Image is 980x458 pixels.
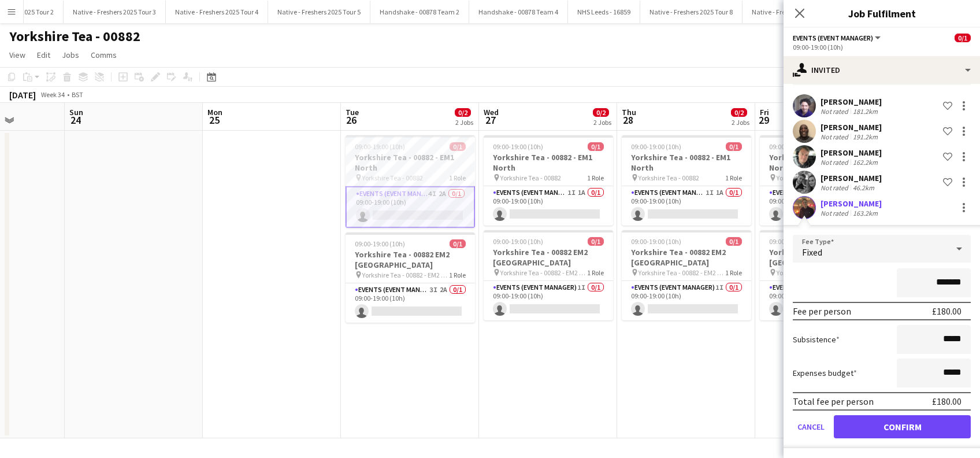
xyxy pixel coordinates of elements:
app-card-role: Events (Event Manager)1I1A0/109:00-19:00 (10h) [484,186,613,226]
span: 0/2 [455,108,471,117]
span: Yorkshire Tea - 00882 - EM2 [GEOGRAPHIC_DATA] [500,268,587,277]
div: 2 Jobs [732,118,749,127]
h3: Job Fulfilment [784,6,980,21]
span: Sun [69,107,83,117]
span: 25 [206,113,222,127]
label: Expenses budget [793,368,857,378]
span: Yorkshire Tea - 00882 - EM2 [GEOGRAPHIC_DATA] [639,268,725,277]
span: Events (Event Manager) [793,34,873,42]
span: Yorkshire Tea - 00882 - EM2 [GEOGRAPHIC_DATA] [362,271,449,279]
span: 09:00-19:00 (10h) [631,142,681,151]
span: Yorkshire Tea - 00882 [500,173,561,182]
button: NHS Leeds - 16859 [568,1,640,23]
span: 1 Role [449,271,466,279]
div: Invited [784,56,980,84]
h3: Yorkshire Tea - 00882 EM2 [GEOGRAPHIC_DATA] [346,249,475,270]
div: 09:00-19:00 (10h)0/1Yorkshire Tea - 00882 EM2 [GEOGRAPHIC_DATA] Yorkshire Tea - 00882 - EM2 [GEOG... [622,230,751,320]
button: Confirm [834,415,971,438]
button: Handshake - 00878 Team 2 [370,1,469,23]
span: 09:00-19:00 (10h) [493,142,543,151]
span: Yorkshire Tea - 00882 [639,173,699,182]
button: Native - Freshers 2025 Tour 4 [166,1,268,23]
div: [PERSON_NAME] [821,122,882,132]
button: Native - Freshers 2025 Tour 6 [743,1,845,23]
span: 28 [620,113,636,127]
span: Yorkshire Tea - 00882 [777,173,837,182]
div: 2 Jobs [455,118,473,127]
span: 0/1 [588,237,604,246]
span: Jobs [62,50,79,60]
app-card-role: Events (Event Manager)1I0/109:00-19:00 (10h) [622,281,751,320]
span: 0/1 [726,237,742,246]
button: Cancel [793,415,829,438]
app-job-card: 09:00-19:00 (10h)0/1Yorkshire Tea - 00882 EM2 [GEOGRAPHIC_DATA] Yorkshire Tea - 00882 - EM2 [GEOG... [760,230,889,320]
span: 09:00-19:00 (10h) [631,237,681,246]
h3: Yorkshire Tea - 00882 - EM1 North [484,152,613,173]
app-job-card: 09:00-19:00 (10h)0/1Yorkshire Tea - 00882 EM2 [GEOGRAPHIC_DATA] Yorkshire Tea - 00882 - EM2 [GEOG... [484,230,613,320]
div: [PERSON_NAME] [821,147,882,158]
app-card-role: Events (Event Manager)3I2A0/109:00-19:00 (10h) [346,283,475,323]
h3: Yorkshire Tea - 00882 - EM1 North [346,152,475,173]
span: Fri [760,107,769,117]
span: View [9,50,25,60]
div: Fee per person [793,305,851,317]
span: 09:00-19:00 (10h) [355,239,405,248]
button: Events (Event Manager) [793,34,882,42]
div: £180.00 [932,305,962,317]
span: 0/1 [726,142,742,151]
app-card-role: Events (Event Manager)1I1A0/109:00-19:00 (10h) [760,186,889,226]
span: Edit [37,50,50,60]
div: Not rated [821,107,851,116]
span: 27 [482,113,499,127]
span: Comms [91,50,117,60]
div: 2 Jobs [593,118,611,127]
div: Not rated [821,183,851,192]
span: 29 [758,113,769,127]
app-job-card: 09:00-19:00 (10h)0/1Yorkshire Tea - 00882 - EM1 North Yorkshire Tea - 008821 RoleEvents (Event Ma... [346,135,475,228]
span: Wed [484,107,499,117]
a: Jobs [57,47,84,62]
button: Handshake - 00878 Team 4 [469,1,568,23]
h3: Yorkshire Tea - 00882 - EM1 North [622,152,751,173]
button: Native - Freshers 2025 Tour 5 [268,1,370,23]
app-job-card: 09:00-19:00 (10h)0/1Yorkshire Tea - 00882 - EM1 North Yorkshire Tea - 008821 RoleEvents (Event Ma... [484,135,613,226]
div: Total fee per person [793,396,874,407]
div: BST [72,90,83,99]
span: 0/1 [450,239,466,248]
div: [PERSON_NAME] [821,198,882,209]
span: 0/2 [593,108,609,117]
span: 1 Role [587,173,604,182]
div: 163.2km [851,209,880,217]
span: Yorkshire Tea - 00882 [362,173,423,182]
span: 09:00-19:00 (10h) [355,142,405,151]
div: Not rated [821,158,851,167]
span: 0/1 [955,34,971,42]
span: Fixed [802,246,822,258]
span: 0/1 [588,142,604,151]
div: Not rated [821,209,851,217]
app-card-role: Events (Event Manager)4I2A0/109:00-19:00 (10h) [346,186,475,228]
span: Thu [622,107,636,117]
app-job-card: 09:00-19:00 (10h)0/1Yorkshire Tea - 00882 - EM1 North Yorkshire Tea - 008821 RoleEvents (Event Ma... [622,135,751,226]
app-card-role: Events (Event Manager)1I0/109:00-19:00 (10h) [484,281,613,320]
div: [PERSON_NAME] [821,173,882,183]
span: Yorkshire Tea - 00882 - EM2 [GEOGRAPHIC_DATA] [777,268,863,277]
span: 1 Role [449,173,466,182]
div: 191.2km [851,132,880,141]
a: Edit [32,47,55,62]
app-job-card: 09:00-19:00 (10h)0/1Yorkshire Tea - 00882 - EM1 North Yorkshire Tea - 008821 RoleEvents (Event Ma... [760,135,889,226]
span: Mon [207,107,222,117]
div: Not rated [821,132,851,141]
span: Week 34 [38,90,67,99]
app-job-card: 09:00-19:00 (10h)0/1Yorkshire Tea - 00882 EM2 [GEOGRAPHIC_DATA] Yorkshire Tea - 00882 - EM2 [GEOG... [346,232,475,323]
label: Subsistence [793,334,840,345]
span: 24 [68,113,83,127]
div: £180.00 [932,396,962,407]
app-card-role: Events (Event Manager)1I1A0/109:00-19:00 (10h) [622,186,751,226]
